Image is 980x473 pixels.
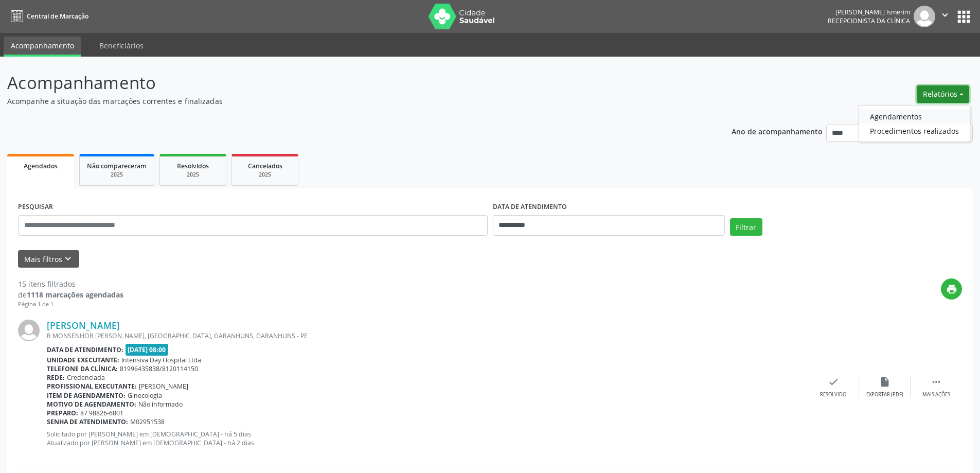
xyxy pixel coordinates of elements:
[92,37,151,55] a: Beneficiários
[18,289,123,300] div: de
[18,250,79,268] button: Mais filtroskeyboard_arrow_down
[859,124,970,138] a: Procedimentos realizados
[47,345,123,354] b: Data de atendimento:
[4,37,81,57] a: Acompanhamento
[27,290,123,300] strong: 1118 marcações agendadas
[7,96,683,107] p: Acompanhe a situação das marcações correntes e finalizadas
[955,8,973,26] button: apps
[866,391,903,398] div: Exportar (PDF)
[18,199,53,215] label: PESQUISAR
[67,373,105,382] span: Credenciada
[935,6,955,27] button: 
[18,320,40,341] img: img
[828,376,839,388] i: check
[87,171,147,179] div: 2025
[126,344,169,356] span: [DATE] 08:00
[239,171,291,179] div: 2025
[18,278,123,289] div: 15 itens filtrados
[47,391,126,400] b: Item de agendamento:
[177,162,209,170] span: Resolvidos
[47,356,119,364] b: Unidade executante:
[139,382,188,391] span: [PERSON_NAME]
[47,331,808,340] div: R MONSENHOR [PERSON_NAME], [GEOGRAPHIC_DATA], GARANHUNS, GARANHUNS - PE
[828,16,910,25] span: Recepcionista da clínica
[730,218,762,236] button: Filtrar
[47,430,808,447] p: Solicitado por [PERSON_NAME] em [DEMOGRAPHIC_DATA] - há 5 dias Atualizado por [PERSON_NAME] em [D...
[732,125,823,137] p: Ano de acompanhamento
[121,356,201,364] span: Intensiva Day Hospital Ltda
[7,8,88,25] a: Central de Marcação
[859,105,970,142] ul: Relatórios
[47,320,120,331] a: [PERSON_NAME]
[917,85,969,103] button: Relatórios
[18,300,123,309] div: Página 1 de 1
[47,417,128,426] b: Senha de atendimento:
[120,364,198,373] span: 81996435838/8120114150
[24,162,58,170] span: Agendados
[138,400,183,409] span: Não informado
[828,8,910,16] div: [PERSON_NAME] Ismerim
[80,409,123,417] span: 87 98826-6801
[167,171,219,179] div: 2025
[47,400,136,409] b: Motivo de agendamento:
[27,12,88,21] span: Central de Marcação
[248,162,282,170] span: Cancelados
[931,376,942,388] i: 
[946,284,957,295] i: print
[47,364,118,373] b: Telefone da clínica:
[47,409,78,417] b: Preparo:
[493,199,567,215] label: DATA DE ATENDIMENTO
[47,382,137,391] b: Profissional executante:
[87,162,147,170] span: Não compareceram
[820,391,846,398] div: Resolvido
[7,70,683,96] p: Acompanhamento
[130,417,165,426] span: M02951538
[914,6,935,27] img: img
[47,373,65,382] b: Rede:
[939,9,951,21] i: 
[62,253,74,265] i: keyboard_arrow_down
[941,278,962,300] button: print
[922,391,950,398] div: Mais ações
[879,376,890,388] i: insert_drive_file
[128,391,162,400] span: Ginecologia
[859,109,970,124] a: Agendamentos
